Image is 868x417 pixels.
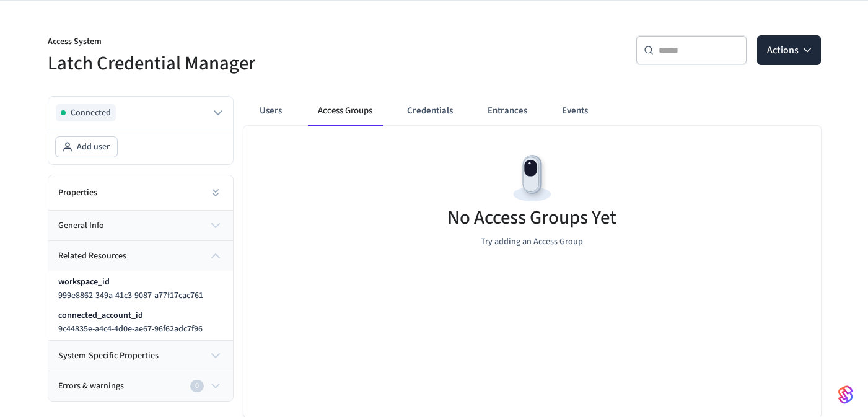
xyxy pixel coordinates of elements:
h5: Latch Credential Manager [48,51,427,76]
button: Users [248,96,293,126]
p: Try adding an Access Group [481,235,583,248]
button: Credentials [397,96,463,126]
div: 0 [190,380,204,392]
span: 9c44835e-a4c4-4d0e-ae67-96f62adc7f96 [58,323,203,335]
button: Entrances [478,96,537,126]
span: related resources [58,250,126,263]
span: 999e8862-349a-41c3-9087-a77f17cac761 [58,289,203,302]
h5: No Access Groups Yet [447,205,616,230]
button: related resources [48,241,233,271]
p: workspace_id [58,276,110,288]
span: Connected [71,107,111,119]
button: Connected [56,104,226,121]
p: connected_account_id [58,309,143,322]
button: Errors & warnings0 [48,371,233,401]
p: Access System [48,35,427,51]
img: SeamLogoGradient.69752ec5.svg [838,385,853,405]
span: general info [58,219,104,232]
button: general info [48,211,233,240]
button: Access Groups [308,96,382,126]
button: Add user [56,137,117,157]
span: Errors & warnings [58,380,124,393]
button: Actions [757,35,821,65]
div: related resources [48,271,233,340]
button: Events [552,96,598,126]
h2: Properties [58,187,97,199]
button: system-specific properties [48,341,233,371]
span: Add user [77,141,110,153]
img: Devices Empty State [504,151,560,206]
span: system-specific properties [58,349,159,362]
